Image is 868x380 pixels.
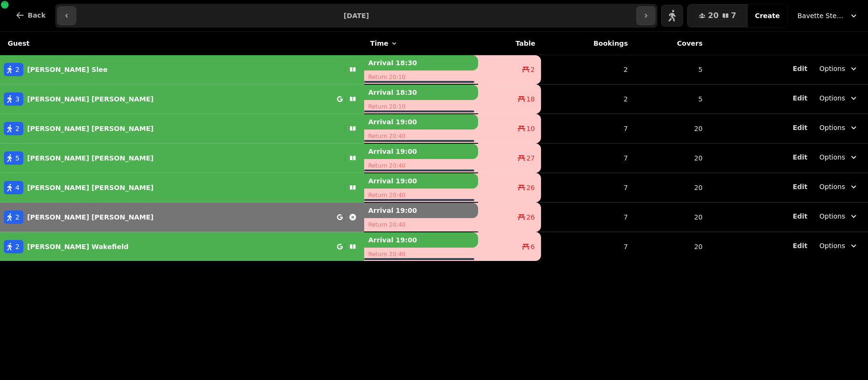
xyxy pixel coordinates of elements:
[819,152,845,162] span: Options
[28,12,46,19] span: Back
[819,182,845,191] span: Options
[541,55,633,85] td: 2
[814,149,864,166] button: Options
[526,94,535,104] span: 18
[526,183,535,192] span: 26
[747,4,787,27] button: Create
[364,218,478,231] p: Return 20:40
[819,211,845,221] span: Options
[793,123,807,132] button: Edit
[27,242,129,251] p: [PERSON_NAME] Wakefield
[27,65,108,74] p: [PERSON_NAME] Slee
[27,183,153,192] p: [PERSON_NAME] [PERSON_NAME]
[797,11,845,20] span: Bavette Steakhouse - [PERSON_NAME]
[531,65,535,74] span: 2
[793,211,807,221] button: Edit
[364,173,478,189] p: Arrival 19:00
[370,39,388,48] span: Time
[793,65,807,72] span: Edit
[633,84,708,114] td: 5
[531,242,535,251] span: 6
[27,212,153,222] p: [PERSON_NAME] [PERSON_NAME]
[364,70,478,84] p: Return 20:10
[27,124,153,133] p: [PERSON_NAME] [PERSON_NAME]
[819,241,845,250] span: Options
[793,152,807,162] button: Edit
[814,237,864,254] button: Options
[792,7,864,24] button: Bavette Steakhouse - [PERSON_NAME]
[364,232,478,248] p: Arrival 19:00
[478,32,541,55] th: Table
[708,12,718,20] span: 20
[364,189,478,202] p: Return 20:40
[526,153,535,163] span: 27
[793,64,807,73] button: Edit
[364,55,478,70] p: Arrival 18:30
[15,183,20,192] span: 4
[633,143,708,173] td: 20
[793,241,807,250] button: Edit
[814,208,864,225] button: Options
[819,64,845,73] span: Options
[793,95,807,101] span: Edit
[15,65,20,74] span: 2
[633,232,708,261] td: 20
[755,12,780,19] span: Create
[15,124,20,133] span: 2
[793,182,807,191] button: Edit
[541,173,633,202] td: 7
[541,143,633,173] td: 7
[364,144,478,159] p: Arrival 19:00
[793,242,807,249] span: Edit
[15,94,20,104] span: 3
[15,153,20,163] span: 5
[15,212,20,222] span: 2
[364,130,478,143] p: Return 20:40
[8,4,53,27] button: Back
[27,94,153,104] p: [PERSON_NAME] [PERSON_NAME]
[814,60,864,77] button: Options
[364,248,478,261] p: Return 20:40
[793,93,807,103] button: Edit
[793,124,807,131] span: Edit
[15,242,20,251] span: 2
[793,183,807,190] span: Edit
[364,100,478,113] p: Return 20:10
[541,232,633,261] td: 7
[541,114,633,143] td: 7
[541,84,633,114] td: 2
[633,202,708,232] td: 20
[364,159,478,172] p: Return 20:40
[633,173,708,202] td: 20
[814,119,864,136] button: Options
[526,212,535,222] span: 26
[819,93,845,103] span: Options
[793,154,807,160] span: Edit
[364,85,478,100] p: Arrival 18:30
[793,213,807,220] span: Edit
[731,12,736,20] span: 7
[633,32,708,55] th: Covers
[687,4,747,27] button: 207
[27,153,153,163] p: [PERSON_NAME] [PERSON_NAME]
[814,178,864,195] button: Options
[364,203,478,218] p: Arrival 19:00
[814,90,864,107] button: Options
[541,202,633,232] td: 7
[526,124,535,133] span: 10
[370,39,398,48] button: Time
[633,55,708,85] td: 5
[819,123,845,132] span: Options
[364,114,478,130] p: Arrival 19:00
[633,114,708,143] td: 20
[541,32,633,55] th: Bookings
